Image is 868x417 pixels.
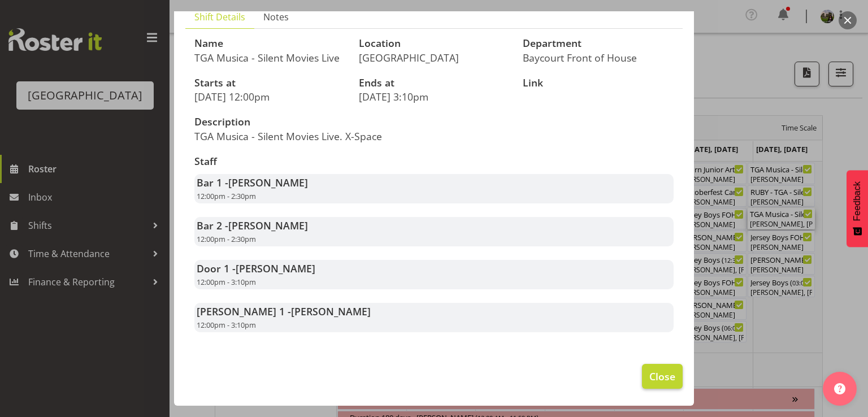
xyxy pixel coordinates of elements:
[359,38,510,49] h3: Location
[649,369,675,384] span: Close
[194,130,427,142] p: TGA Musica - Silent Movies Live. X-Space
[197,305,371,318] strong: [PERSON_NAME] 1 -
[197,320,256,330] span: 12:00pm - 3:10pm
[194,38,345,49] h3: Name
[852,181,862,221] span: Feedback
[197,176,308,189] strong: Bar 1 -
[228,176,308,189] span: [PERSON_NAME]
[834,383,845,394] img: help-xxl-2.png
[197,277,256,287] span: 12:00pm - 3:10pm
[523,51,674,64] p: Baycourt Front of House
[197,234,256,244] span: 12:00pm - 2:30pm
[197,262,315,275] strong: Door 1 -
[228,219,308,232] span: [PERSON_NAME]
[263,10,289,24] span: Notes
[197,219,308,232] strong: Bar 2 -
[359,90,510,103] p: [DATE] 3:10pm
[359,77,510,89] h3: Ends at
[194,90,345,103] p: [DATE] 12:00pm
[847,170,868,247] button: Feedback - Show survey
[523,38,674,49] h3: Department
[194,116,427,128] h3: Description
[194,156,674,167] h3: Staff
[291,305,371,318] span: [PERSON_NAME]
[194,77,345,89] h3: Starts at
[194,51,345,64] p: TGA Musica - Silent Movies Live
[642,364,683,389] button: Close
[359,51,510,64] p: [GEOGRAPHIC_DATA]
[523,77,674,89] h3: Link
[197,191,256,201] span: 12:00pm - 2:30pm
[194,10,245,24] span: Shift Details
[236,262,315,275] span: [PERSON_NAME]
